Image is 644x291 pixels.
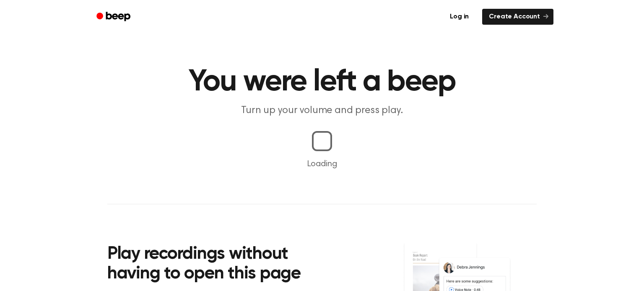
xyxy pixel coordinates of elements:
[91,9,138,25] a: Beep
[161,104,483,118] p: Turn up your volume and press play.
[10,158,634,170] p: Loading
[441,7,477,26] a: Log in
[107,67,537,97] h1: You were left a beep
[482,9,553,25] a: Create Account
[107,245,333,284] h2: Play recordings without having to open this page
